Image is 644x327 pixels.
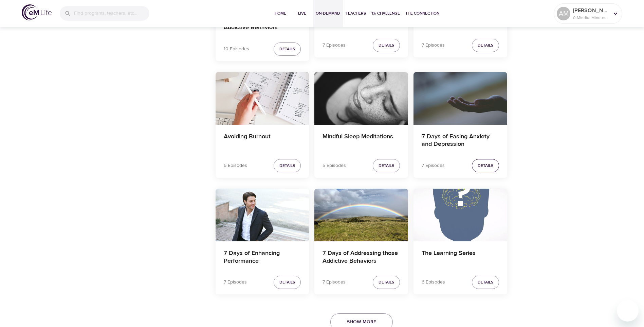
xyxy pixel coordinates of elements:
p: 7 Episodes [224,279,247,286]
p: 7 Episodes [422,162,445,169]
span: Teachers [346,10,366,17]
p: 5 Episodes [224,162,247,169]
button: Details [373,276,400,289]
button: 7 Days of Addressing those Addictive Behaviors [314,189,408,241]
button: Details [274,159,301,172]
button: 7 Days of Enhancing Performance [216,189,309,241]
img: logo [22,4,52,20]
button: 7 Days of Easing Anxiety and Depression [413,72,507,125]
button: Details [472,276,499,289]
h4: 7 Days of Addressing those Addictive Behaviors [323,249,400,266]
span: Details [478,42,493,49]
p: 7 Episodes [323,279,346,286]
button: The Learning Series [413,189,507,241]
button: Details [472,39,499,52]
div: AM [557,7,570,20]
input: Find programs, teachers, etc... [74,6,149,21]
h4: Mindful Sleep Meditations [323,133,400,149]
iframe: Button to launch messaging window [617,300,639,322]
p: 7 Episodes [422,42,445,49]
span: 1% Challenge [371,10,400,17]
span: Details [478,279,493,286]
span: Show More [347,318,376,326]
p: 6 Episodes [422,279,445,286]
button: Details [274,276,301,289]
p: 10 Episodes [224,46,249,53]
p: [PERSON_NAME] [573,6,609,15]
button: Mindful Sleep Meditations [314,72,408,125]
button: Details [373,159,400,172]
span: Details [279,279,295,286]
span: The Connection [405,10,439,17]
span: Live [294,10,310,17]
span: Details [379,279,394,286]
button: Details [472,159,499,172]
p: 7 Episodes [323,42,346,49]
p: 0 Mindful Minutes [573,15,609,21]
span: Details [279,46,295,53]
span: Details [478,162,493,169]
button: Avoiding Burnout [216,72,309,125]
span: Details [379,162,394,169]
h4: Avoiding Burnout [224,133,301,149]
h4: 7 Days of Enhancing Performance [224,249,301,266]
p: 5 Episodes [323,162,346,169]
h4: 7 Days of Easing Anxiety and Depression [422,133,499,149]
span: Details [279,162,295,169]
button: Details [274,42,301,56]
button: Details [373,39,400,52]
h4: The Learning Series [422,249,499,266]
span: On-Demand [316,10,340,17]
span: Details [379,42,394,49]
span: Home [272,10,289,17]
